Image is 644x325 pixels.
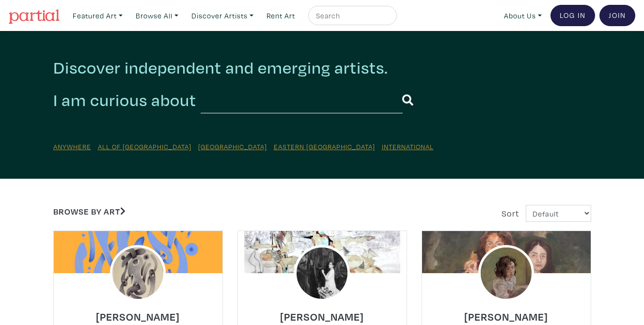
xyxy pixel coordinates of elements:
[262,6,299,26] a: Rent Art
[550,5,595,26] a: Log In
[198,142,267,151] a: [GEOGRAPHIC_DATA]
[68,6,127,26] a: Featured Art
[53,206,126,217] a: Browse by Art
[315,10,388,22] input: Search
[464,308,548,319] a: [PERSON_NAME]
[294,245,350,301] img: phpThumb.php
[131,6,183,26] a: Browse All
[53,142,91,151] a: Anywhere
[187,6,258,26] a: Discover Artists
[274,142,375,151] a: Eastern [GEOGRAPHIC_DATA]
[382,142,434,151] a: International
[500,6,546,26] a: About Us
[96,310,180,323] h6: [PERSON_NAME]
[53,90,196,111] h2: I am curious about
[96,308,180,319] a: [PERSON_NAME]
[599,5,635,26] a: Join
[502,208,519,219] span: Sort
[280,308,364,319] a: [PERSON_NAME]
[478,245,534,301] img: phpThumb.php
[110,245,166,301] img: phpThumb.php
[280,310,364,323] h6: [PERSON_NAME]
[464,310,548,323] h6: [PERSON_NAME]
[98,142,191,151] a: All of [GEOGRAPHIC_DATA]
[53,57,591,78] h2: Discover independent and emerging artists.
